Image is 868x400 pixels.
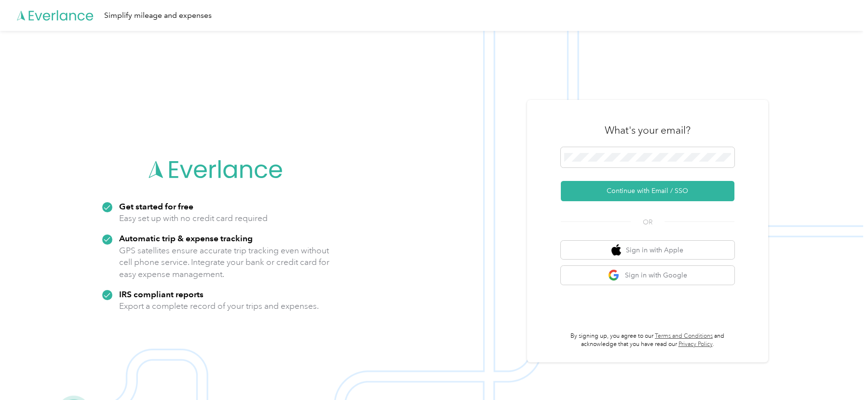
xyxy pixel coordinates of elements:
[119,233,253,243] strong: Automatic trip & expense tracking
[678,341,713,348] a: Privacy Policy
[119,300,319,312] p: Export a complete record of your trips and expenses.
[561,332,734,349] p: By signing up, you agree to our and acknowledge that you have read our .
[605,124,691,137] h3: What's your email?
[608,269,620,281] img: google logo
[631,217,665,227] span: OR
[561,266,734,285] button: google logoSign in with Google
[119,245,330,280] p: GPS satellites ensure accurate trip tracking even without cell phone service. Integrate your bank...
[561,241,734,260] button: apple logoSign in with Apple
[104,10,212,22] div: Simplify mileage and expenses
[611,244,621,256] img: apple logo
[119,289,203,299] strong: IRS compliant reports
[814,346,868,400] iframe: Everlance-gr Chat Button Frame
[119,212,268,224] p: Easy set up with no credit card required
[119,201,193,211] strong: Get started for free
[561,181,734,201] button: Continue with Email / SSO
[655,332,713,340] a: Terms and Conditions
